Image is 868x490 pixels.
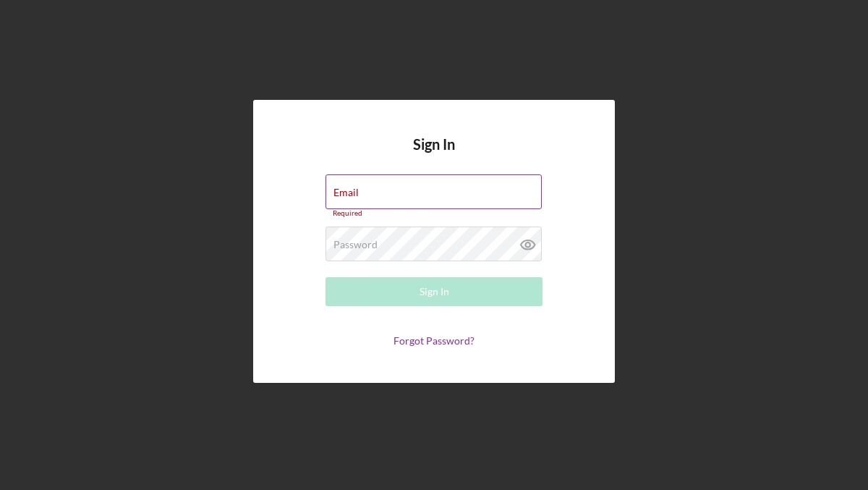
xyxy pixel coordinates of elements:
[333,187,359,198] label: Email
[333,239,378,250] label: Password
[420,277,449,306] div: Sign In
[393,334,475,347] a: Forgot Password?
[413,136,455,174] h4: Sign In
[325,277,542,306] button: Sign In
[325,209,542,218] div: Required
